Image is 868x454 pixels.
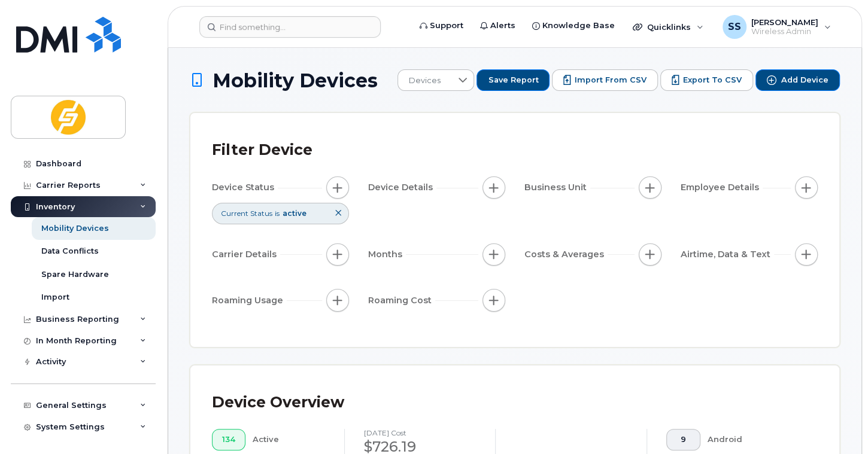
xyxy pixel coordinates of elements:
div: Filter Device [212,135,312,166]
button: 9 [666,429,700,450]
span: Import from CSV [575,75,647,86]
span: Employee Details [681,181,763,194]
span: Device Status [212,181,278,194]
span: Mobility Devices [213,70,378,91]
span: Device Details [368,181,436,194]
span: Carrier Details [212,248,280,261]
span: Export to CSV [683,75,742,86]
button: 134 [212,429,245,450]
div: Android [708,429,799,450]
span: Current Status [221,208,272,218]
button: Save Report [477,69,550,91]
span: 9 [676,435,690,444]
span: 134 [222,435,235,444]
div: Active [253,429,325,450]
button: Import from CSV [552,69,658,91]
span: Business Unit [524,181,590,194]
span: Costs & Averages [524,248,608,261]
button: Export to CSV [660,69,753,91]
span: Add Device [781,75,828,86]
span: Devices [398,70,451,92]
span: Roaming Cost [368,294,435,307]
div: Device Overview [212,387,344,418]
button: Add Device [755,69,840,91]
span: Save Report [488,75,538,86]
span: Months [368,248,406,261]
span: Roaming Usage [212,294,287,307]
span: Airtime, Data & Text [681,248,774,261]
span: is [275,208,280,218]
span: active [283,209,306,218]
h4: [DATE] cost [364,429,477,437]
